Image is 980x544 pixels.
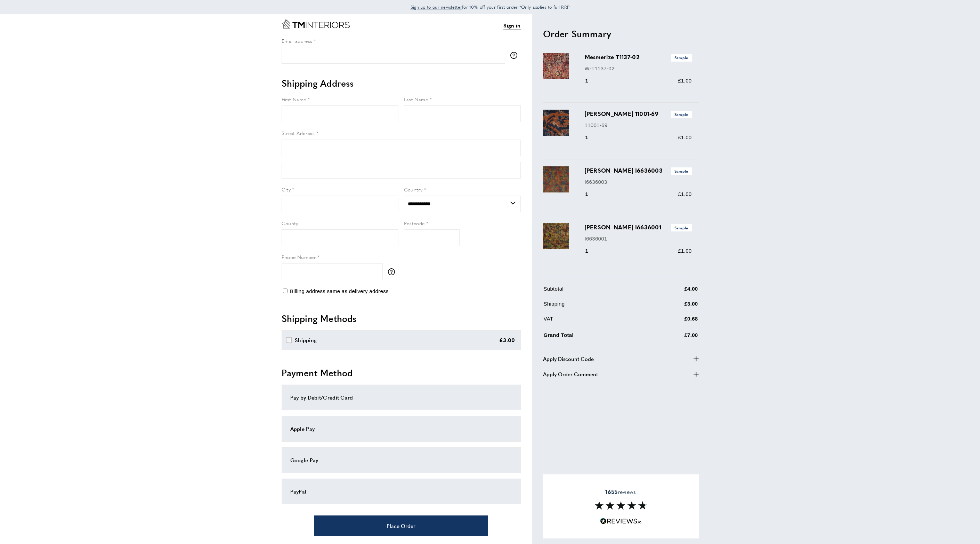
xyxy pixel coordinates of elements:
span: First Name [282,96,306,103]
span: £1.00 [678,248,691,254]
span: Street Address [282,129,315,136]
h2: Shipping Address [282,77,521,89]
span: reviews [605,488,636,495]
td: £3.00 [650,300,698,313]
td: £7.00 [650,330,698,345]
img: Gregorio I6636003 [543,166,569,192]
span: £1.00 [678,191,691,197]
td: VAT [544,315,649,328]
button: More information [388,268,398,275]
span: Country [404,186,423,193]
p: I6636001 [585,235,692,243]
strong: 1655 [605,488,617,496]
img: Gregorio I6636001 [543,223,569,249]
h2: Payment Method [282,366,521,379]
span: Last Name [404,96,428,103]
td: £0.68 [650,315,698,328]
h2: Order Summary [543,27,699,40]
h2: Shipping Methods [282,312,521,325]
span: Postcode [404,220,425,227]
img: Mesmerize T1137-02 [543,53,569,79]
div: 1 [585,77,598,85]
h3: Mesmerize T1137-02 [585,53,692,61]
div: 1 [585,190,598,198]
div: Google Pay [290,456,512,464]
input: Billing address same as delivery address [283,289,287,293]
td: £4.00 [650,285,698,298]
a: Sign up to our newsletter [411,3,462,10]
div: Apple Pay [290,425,512,433]
span: Sample [671,111,692,118]
span: City [282,186,291,193]
span: Email address [282,37,313,44]
p: 11001-69 [585,121,692,129]
span: Sample [671,224,692,231]
img: Kupka 11001-69 [543,110,569,136]
span: for 10% off your first order *Only applies to full RRP [411,4,570,10]
span: Sample [671,54,692,61]
span: Billing address same as delivery address [290,288,389,294]
span: £1.00 [678,78,691,84]
p: I6636003 [585,178,692,186]
img: Reviews.io 5 stars [600,518,642,525]
div: Pay by Debit/Credit Card [290,393,512,402]
td: Subtotal [544,285,649,298]
button: More information [510,52,521,59]
span: County [282,220,298,227]
h3: [PERSON_NAME] 11001-69 [585,110,692,118]
div: Shipping [295,336,317,344]
div: 1 [585,247,598,255]
span: Phone Number [282,253,316,260]
a: Sign in [503,21,520,30]
div: 1 [585,133,598,142]
div: PayPal [290,487,512,496]
a: Go to Home page [282,19,350,29]
td: Grand Total [544,330,649,345]
h3: [PERSON_NAME] I6636001 [585,223,692,231]
td: Shipping [544,300,649,313]
button: Place Order [314,515,488,536]
span: Apply Order Comment [543,370,598,378]
h3: [PERSON_NAME] I6636003 [585,166,692,175]
p: W-T1137-02 [585,64,692,73]
span: £1.00 [678,134,691,140]
span: Apply Discount Code [543,355,594,363]
img: Reviews section [595,501,647,510]
div: £3.00 [499,336,515,344]
span: Sample [671,167,692,175]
